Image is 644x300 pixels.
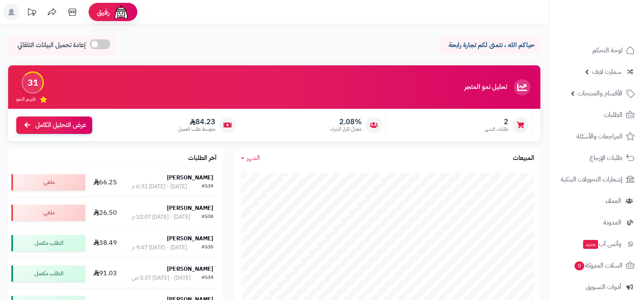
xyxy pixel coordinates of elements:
[583,240,598,249] span: جديد
[561,174,622,185] span: إشعارات التحويلات البنكية
[485,126,508,133] span: طلبات الشهر
[132,183,187,191] div: [DATE] - [DATE] 6:32 م
[178,126,215,133] span: متوسط طلب العميل
[574,260,622,271] span: السلات المتروكة
[178,117,215,126] span: 84.23
[132,274,191,282] div: [DATE] - [DATE] 5:37 ص
[590,152,622,164] span: طلبات الإرجاع
[554,41,639,60] a: لوحة التحكم
[554,191,639,211] a: العملاء
[17,41,86,50] span: إعادة تحميل البيانات التلقائي
[202,183,213,191] div: #539
[603,217,621,228] span: المدونة
[445,41,534,50] p: حياكم الله ، نتمنى لكم تجارة رابحة
[167,265,213,273] strong: [PERSON_NAME]
[89,259,122,289] td: 91.03
[167,234,213,243] strong: [PERSON_NAME]
[11,174,85,190] div: ملغي
[331,126,362,133] span: معدل تكرار الشراء
[247,153,260,163] span: الشهر
[11,235,85,251] div: الطلب مكتمل
[554,105,639,125] a: الطلبات
[113,4,129,20] img: ai-face.png
[16,117,92,134] a: عرض التحليل الكامل
[485,117,508,126] span: 2
[578,88,622,99] span: الأقسام والمنتجات
[188,155,217,162] h3: آخر الطلبات
[89,198,122,228] td: 26.50
[554,148,639,168] a: طلبات الإرجاع
[167,204,213,212] strong: [PERSON_NAME]
[513,155,534,162] h3: المبيعات
[574,261,585,271] span: 0
[202,213,213,221] div: #538
[592,66,621,78] span: سمارت لايف
[202,244,213,252] div: #535
[331,117,362,126] span: 2.08%
[604,109,622,121] span: الطلبات
[167,173,213,182] strong: [PERSON_NAME]
[97,7,110,17] span: رفيق
[202,274,213,282] div: #534
[554,127,639,146] a: المراجعات والأسئلة
[554,170,639,189] a: إشعارات التحويلات البنكية
[89,228,122,258] td: 38.49
[582,238,621,250] span: وآتس آب
[89,167,122,197] td: 66.25
[554,234,639,254] a: وآتس آبجديد
[132,213,190,221] div: [DATE] - [DATE] 10:07 م
[592,45,622,56] span: لوحة التحكم
[11,205,85,221] div: ملغي
[589,6,636,23] img: logo-2.png
[605,195,621,207] span: العملاء
[554,213,639,232] a: المدونة
[16,96,36,103] span: تقييم النمو
[554,277,639,297] a: أدوات التسويق
[554,256,639,275] a: السلات المتروكة0
[22,4,42,22] a: تحديثات المنصة
[241,153,260,163] a: الشهر
[586,281,621,293] span: أدوات التسويق
[11,265,85,282] div: الطلب مكتمل
[35,121,86,130] span: عرض التحليل الكامل
[132,244,187,252] div: [DATE] - [DATE] 9:47 م
[464,84,507,91] h3: تحليل نمو المتجر
[577,131,622,142] span: المراجعات والأسئلة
